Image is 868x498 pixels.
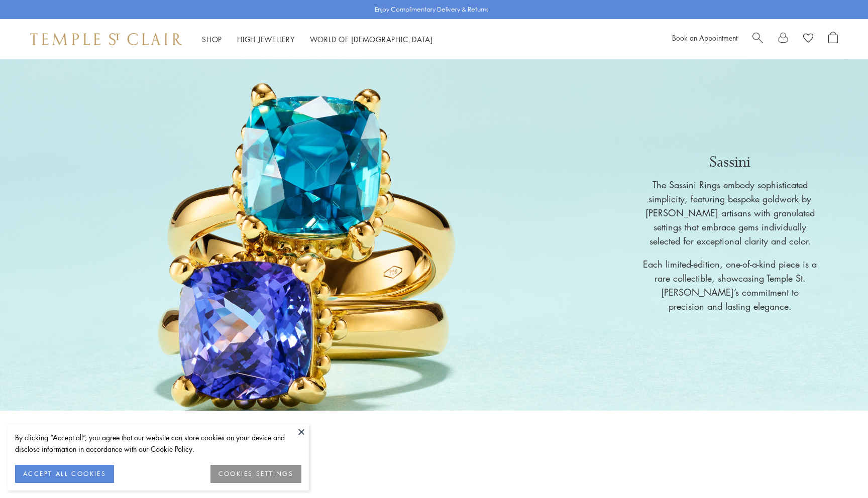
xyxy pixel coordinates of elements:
div: By clicking “Accept all”, you agree that our website can store cookies on your device and disclos... [15,432,301,455]
iframe: Gorgias live chat messenger [818,451,858,488]
a: ShopShop [202,34,222,44]
nav: Main navigation [202,33,433,46]
a: View Wishlist [803,32,813,47]
img: Temple St. Clair [30,33,182,45]
a: Search [752,32,763,47]
a: High JewelleryHigh Jewellery [237,34,295,44]
button: ACCEPT ALL COOKIES [15,465,114,483]
button: COOKIES SETTINGS [210,465,301,483]
a: Open Shopping Bag [828,32,838,47]
a: World of [DEMOGRAPHIC_DATA]World of [DEMOGRAPHIC_DATA] [310,34,433,44]
a: Book an Appointment [672,33,737,43]
p: The Sassini Rings embody sophisticated simplicity, featuring bespoke goldwork by [PERSON_NAME] ar... [642,178,818,248]
p: Each limited-edition, one-of-a-kind piece is a rare collectible, showcasing Temple St. [PERSON_NA... [642,257,818,313]
p: Sassini [642,152,818,173]
p: Enjoy Complimentary Delivery & Returns [375,5,489,15]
